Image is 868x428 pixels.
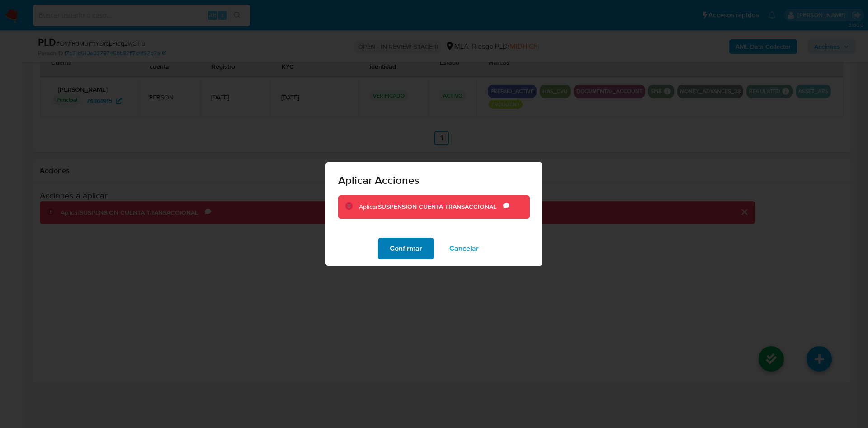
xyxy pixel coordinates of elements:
span: Cancelar [449,239,479,259]
button: Confirmar [378,238,434,259]
b: SUSPENSION CUENTA TRANSACCIONAL [378,202,496,211]
span: Confirmar [390,239,422,259]
span: Aplicar Acciones [338,175,530,186]
div: Aplicar [359,202,503,212]
button: Cancelar [438,238,491,259]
